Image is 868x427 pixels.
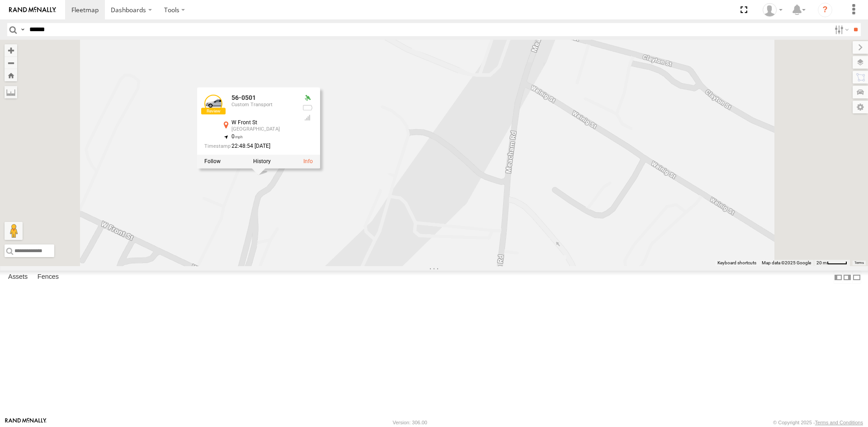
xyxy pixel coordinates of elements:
span: 0 [231,133,243,140]
button: Drag Pegman onto the map to open Street View [5,222,23,240]
img: rand-logo.svg [9,7,56,13]
div: [GEOGRAPHIC_DATA] [231,127,295,132]
a: Visit our Website [5,418,47,427]
div: W Front St [231,120,295,126]
label: Search Filter Options [831,23,850,36]
div: Version: 306.00 [393,420,427,425]
span: Map data ©2025 Google [762,260,811,265]
label: Realtime tracking of Asset [204,158,221,164]
button: Zoom in [5,44,17,56]
div: Date/time of location update [204,143,295,149]
span: 20 m [816,260,827,265]
label: Assets [4,271,32,284]
label: Search Query [19,23,26,36]
label: View Asset History [253,158,271,164]
button: Zoom Home [5,69,17,81]
label: Map Settings [853,101,868,113]
button: Keyboard shortcuts [717,260,756,266]
button: Zoom out [5,56,17,69]
label: Measure [5,86,17,99]
label: Hide Summary Table [852,271,861,284]
div: Custom Transport [231,102,295,108]
a: Terms and Conditions [815,420,863,425]
a: Terms [854,261,864,265]
div: 56-0501 [231,94,295,101]
label: Dock Summary Table to the Left [834,271,843,284]
div: © Copyright 2025 - [773,420,863,425]
div: Last Event GSM Signal Strength [302,114,313,121]
button: Map Scale: 20 m per 41 pixels [814,260,850,266]
div: No battery health information received from this device. [302,104,313,111]
div: Zack Abernathy [759,3,786,17]
div: Valid GPS Fix [302,94,313,102]
a: View Asset Details [303,158,313,164]
label: Fences [33,271,63,284]
label: Dock Summary Table to the Right [843,271,852,284]
i: ? [818,3,832,17]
